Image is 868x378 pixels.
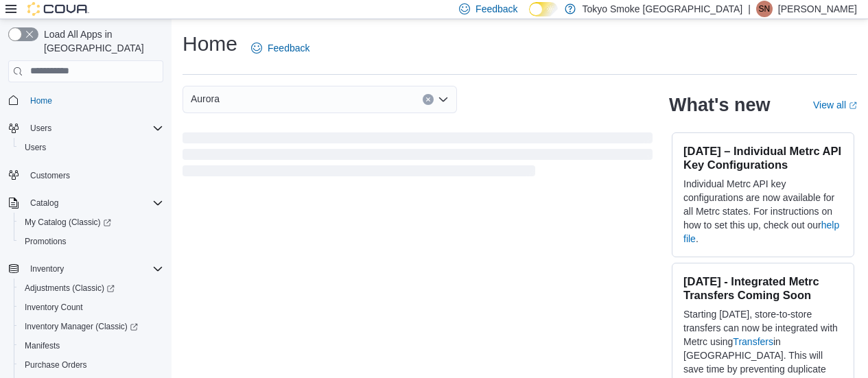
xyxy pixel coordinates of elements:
a: Feedback [246,34,315,62]
p: Individual Metrc API key configurations are now available for all Metrc states. For instructions ... [683,177,843,246]
button: Clear input [423,94,434,105]
span: Users [19,139,163,156]
span: Adjustments (Classic) [25,283,115,294]
a: Purchase Orders [19,357,93,373]
p: [PERSON_NAME] [778,1,857,17]
div: Stephanie Neblett [756,1,773,17]
h3: [DATE] - Integrated Metrc Transfers Coming Soon [683,274,843,302]
svg: External link [849,102,857,110]
h3: [DATE] – Individual Metrc API Key Configurations [683,144,843,172]
button: Catalog [25,195,64,211]
span: Catalog [25,195,163,211]
h2: What's new [669,94,770,116]
span: Home [30,95,52,106]
span: Manifests [25,340,60,351]
input: Dark Mode [529,2,558,16]
span: Customers [25,167,163,184]
span: Feedback [476,2,517,16]
span: Inventory [25,261,163,277]
a: My Catalog (Classic) [14,213,169,232]
span: Inventory Count [25,302,83,313]
span: Users [25,142,46,153]
span: Dark Mode [529,16,530,17]
a: Users [19,139,51,156]
a: My Catalog (Classic) [19,214,117,231]
a: View allExternal link [813,99,857,110]
span: Inventory Count [19,299,163,316]
span: Loading [183,135,653,179]
span: Manifests [19,338,163,354]
span: Promotions [25,236,67,247]
p: | [748,1,751,17]
span: Customers [30,170,70,181]
span: Promotions [19,233,163,250]
span: Inventory [30,263,64,274]
a: Inventory Manager (Classic) [14,317,169,336]
button: Catalog [3,193,169,213]
a: help file [683,220,839,244]
span: Purchase Orders [19,357,163,373]
button: Users [3,119,169,138]
button: Inventory [25,261,69,277]
button: Open list of options [438,94,449,105]
button: Inventory [3,259,169,279]
a: Inventory Manager (Classic) [19,318,143,335]
span: Inventory Manager (Classic) [25,321,138,332]
span: Aurora [191,91,220,107]
p: Tokyo Smoke [GEOGRAPHIC_DATA] [583,1,743,17]
button: Customers [3,165,169,185]
a: Customers [25,167,75,184]
span: My Catalog (Classic) [25,217,111,228]
a: Promotions [19,233,72,250]
a: Adjustments (Classic) [19,280,120,296]
span: Adjustments (Classic) [19,280,163,296]
span: Purchase Orders [25,359,87,370]
span: Users [25,120,163,137]
button: Users [14,138,169,157]
span: Load All Apps in [GEOGRAPHIC_DATA] [38,27,163,55]
img: Cova [27,2,89,16]
button: Inventory Count [14,298,169,317]
h1: Home [183,30,237,58]
button: Manifests [14,336,169,355]
a: Home [25,93,58,109]
span: My Catalog (Classic) [19,214,163,231]
button: Home [3,91,169,110]
a: Adjustments (Classic) [14,279,169,298]
button: Promotions [14,232,169,251]
span: Users [30,123,51,134]
button: Purchase Orders [14,355,169,375]
span: Feedback [268,41,309,55]
span: Home [25,92,163,109]
button: Users [25,120,57,137]
span: SN [759,1,771,17]
a: Manifests [19,338,65,354]
span: Inventory Manager (Classic) [19,318,163,335]
a: Transfers [733,336,773,347]
span: Catalog [30,198,58,209]
a: Inventory Count [19,299,89,316]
